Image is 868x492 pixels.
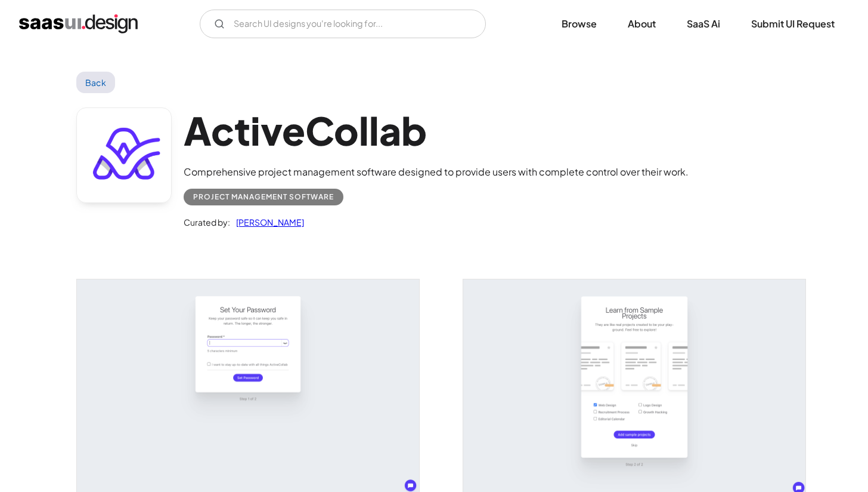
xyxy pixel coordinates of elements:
[200,10,486,38] input: Search UI designs you're looking for...
[672,11,734,37] a: SaaS Ai
[200,10,486,38] form: Email Form
[547,11,611,37] a: Browse
[76,72,115,93] a: Back
[737,11,849,37] a: Submit UI Request
[184,107,689,153] h1: ActiveCollab
[19,14,138,33] a: home
[184,215,230,229] div: Curated by:
[230,215,304,229] a: [PERSON_NAME]
[613,11,670,37] a: About
[193,190,334,204] div: Project Management Software
[184,165,689,179] div: Comprehensive project management software designed to provide users with complete control over th...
